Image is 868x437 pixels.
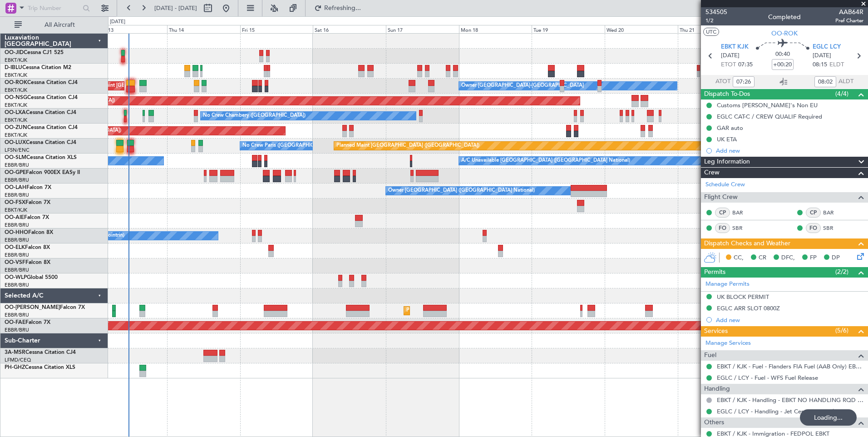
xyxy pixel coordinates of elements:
a: OO-LAHFalcon 7X [5,185,51,190]
a: EBKT/KJK [5,87,27,94]
span: EBKT KJK [721,43,749,52]
span: 00:40 [775,50,790,59]
a: EBBR/BRU [5,237,29,243]
a: EBKT/KJK [5,207,27,214]
span: D-IBLU [5,65,22,70]
a: EBBR/BRU [5,177,29,184]
div: FO [715,223,730,233]
a: EBBR/BRU [5,327,29,333]
span: OO-LAH [5,185,26,190]
span: OO-ROK [5,80,27,85]
div: CP [806,208,821,218]
div: CP [715,208,730,218]
span: (5/6) [835,326,848,335]
a: EGLC / LCY - Handling - Jet Centre EGLC / LCY [717,407,846,415]
a: OO-ROKCessna Citation CJ4 [5,80,78,85]
a: EBKT/KJK [5,132,27,139]
span: OO-JID [5,50,24,55]
a: OO-FAEFalcon 7X [5,320,50,325]
a: OO-WLPGlobal 5500 [5,275,58,280]
a: OO-FSXFalcon 7X [5,200,50,205]
a: OO-SLMCessna Citation XLS [5,155,77,160]
a: EBBR/BRU [5,222,29,228]
a: OO-NSGCessna Citation CJ4 [5,95,78,100]
span: PH-GHZ [5,365,25,370]
div: Sat 16 [313,25,386,33]
div: Planned Maint [GEOGRAPHIC_DATA] ([GEOGRAPHIC_DATA]) [336,139,479,153]
span: CR [759,253,766,263]
a: EBKT/KJK [5,102,27,109]
a: EBKT/KJK [5,57,27,64]
a: LFSN/ENC [5,147,30,154]
span: OO-SLM [5,155,26,160]
a: EGLC / LCY - Fuel - WFS Fuel Release [717,374,818,382]
a: EBBR/BRU [5,312,29,318]
div: [DATE] [110,18,125,26]
a: EBKT / KJK - Handling - EBKT NO HANDLING RQD FOR CJ [717,396,863,404]
span: 1/2 [705,17,727,25]
a: EBBR/BRU [5,282,29,288]
span: Others [704,417,724,428]
span: OO-LXA [5,110,26,115]
a: OO-ELKFalcon 8X [5,245,50,250]
span: ATOT [715,77,730,86]
a: OO-LXACessna Citation CJ4 [5,110,76,115]
a: EBBR/BRU [5,192,29,199]
span: [DATE] - [DATE] [154,4,197,12]
span: ALDT [838,77,853,86]
a: OO-ZUNCessna Citation CJ4 [5,125,78,130]
a: LFMD/CEQ [5,357,31,363]
span: Crew [704,168,720,178]
div: UK BLOCK PERMIT [717,293,769,301]
div: Thu 21 [678,25,751,33]
span: Dispatch Checks and Weather [704,238,790,249]
span: 534505 [705,7,727,17]
div: UK ETA [717,135,737,143]
input: Trip Number [28,1,80,15]
span: Permits [704,267,725,278]
input: --:-- [733,76,755,87]
span: [DATE] [813,51,831,60]
a: SBR [732,224,753,232]
div: Owner [GEOGRAPHIC_DATA] ([GEOGRAPHIC_DATA] National) [388,184,535,198]
div: EGLC CAT-C / CREW QUALIF Required [717,113,822,120]
div: Add new [716,147,863,154]
a: OO-[PERSON_NAME]Falcon 7X [5,305,85,310]
button: All Aircraft [10,18,99,32]
input: --:-- [814,76,836,87]
div: No Crew Chambery ([GEOGRAPHIC_DATA]) [203,109,306,123]
span: Services [704,326,728,337]
span: Fuel [704,350,716,361]
span: Handling [704,384,730,394]
a: BAR [732,209,753,217]
a: EBBR/BRU [5,162,29,169]
span: (4/4) [835,89,848,99]
div: Mon 18 [459,25,532,33]
span: Leg Information [704,157,750,167]
span: OO-NSG [5,95,27,100]
span: OO-HHO [5,230,28,235]
div: Sun 17 [386,25,459,33]
div: A/C Unavailable [GEOGRAPHIC_DATA] ([GEOGRAPHIC_DATA] National) [461,154,630,168]
div: No Crew Paris ([GEOGRAPHIC_DATA]) [242,139,332,153]
div: EGLC ARR SLOT 0800Z [717,304,780,312]
div: Fri 15 [240,25,313,33]
a: OO-HHOFalcon 8X [5,230,53,235]
div: Wed 13 [94,25,168,33]
div: Planned Maint [GEOGRAPHIC_DATA] ([GEOGRAPHIC_DATA] National) [406,304,571,318]
a: Manage Services [705,339,751,348]
span: ETOT [721,60,736,70]
span: ELDT [829,60,844,70]
div: Loading... [800,409,857,426]
span: 08:15 [813,60,827,70]
a: Manage Permits [705,280,750,289]
a: PH-GHZCessna Citation XLS [5,365,75,370]
button: UTC [703,28,719,36]
span: OO-VSF [5,260,25,265]
span: AAB64R [835,7,863,17]
a: SBR [823,224,843,232]
div: Thu 14 [167,25,240,33]
a: OO-VSFFalcon 8X [5,260,50,265]
span: [DATE] [721,51,740,60]
span: OO-LUX [5,140,26,145]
